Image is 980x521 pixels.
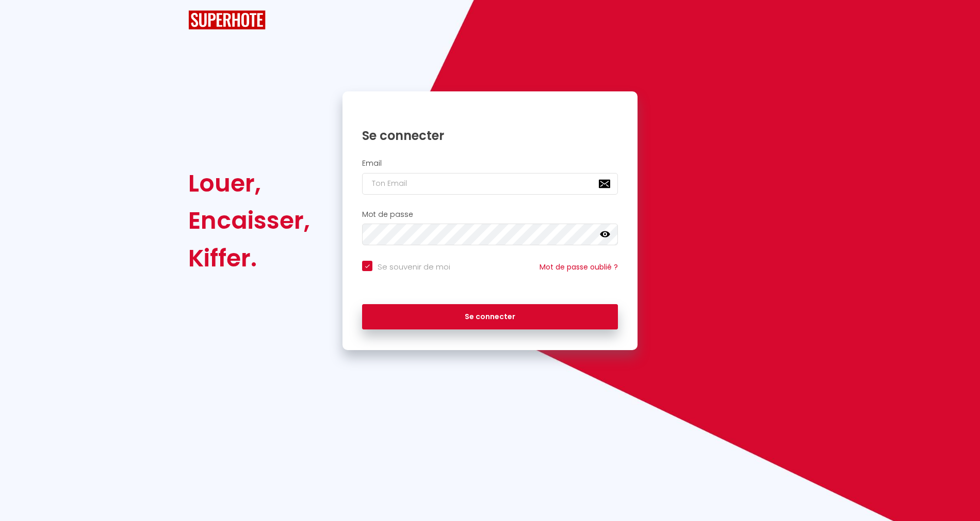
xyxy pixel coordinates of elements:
div: Encaisser, [188,202,310,239]
a: Mot de passe oublié ? [540,262,618,272]
div: Kiffer. [188,240,310,277]
img: SuperHote logo [188,10,266,29]
button: Ouvrir le widget de chat LiveChat [8,4,39,35]
h2: Email [362,159,618,168]
h2: Mot de passe [362,210,618,219]
button: Se connecter [362,304,618,330]
input: Ton Email [362,173,618,195]
div: Louer, [188,165,310,202]
h1: Se connecter [362,128,618,144]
